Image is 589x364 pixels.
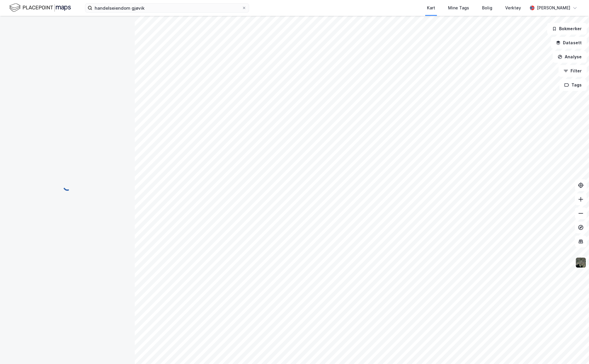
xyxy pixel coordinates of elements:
div: [PERSON_NAME] [537,4,570,11]
button: Filter [559,65,587,77]
div: Kontrollprogram for chat [560,336,589,364]
div: Kart [427,4,435,11]
img: logo.f888ab2527a4732fd821a326f86c7f29.svg [9,3,71,13]
img: 9k= [575,257,586,268]
button: Datasett [551,37,587,49]
iframe: Chat Widget [560,336,589,364]
button: Bokmerker [547,23,587,35]
div: Mine Tags [448,4,469,11]
button: Analyse [553,51,587,63]
div: Bolig [482,4,492,11]
img: spinner.a6d8c91a73a9ac5275cf975e30b51cfb.svg [63,182,72,191]
button: Tags [559,79,587,91]
input: Søk på adresse, matrikkel, gårdeiere, leietakere eller personer [92,4,242,12]
div: Verktøy [505,4,521,11]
